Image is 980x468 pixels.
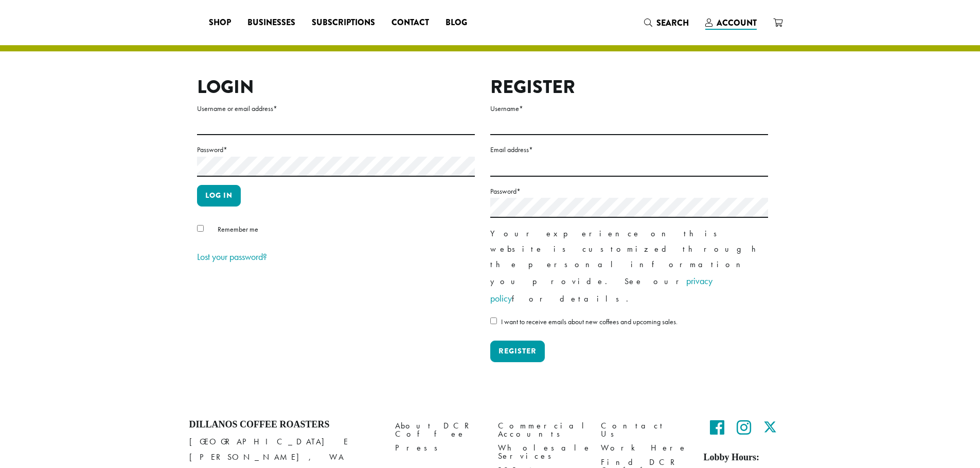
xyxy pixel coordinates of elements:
[636,14,697,31] a: Search
[490,317,497,324] input: I want to receive emails about new coffees and upcoming sales.
[498,419,585,441] a: Commercial Accounts
[189,419,380,430] h4: Dillanos Coffee Roasters
[490,226,768,307] p: Your experience on this website is customized through the personal information you provide. See o...
[218,224,258,234] span: Remember me
[312,16,375,29] span: Subscriptions
[247,16,295,29] span: Businesses
[395,419,483,441] a: About DCR Coffee
[490,275,712,304] a: privacy policy
[501,317,678,326] span: I want to receive emails about new coffees and upcoming sales.
[704,452,791,463] h5: Lobby Hours:
[197,102,475,115] label: Username or email address
[490,143,768,156] label: Email address
[490,102,768,115] label: Username
[395,441,483,455] a: Press
[656,17,689,29] span: Search
[197,185,241,207] button: Log in
[209,16,231,29] span: Shop
[490,185,768,198] label: Password
[498,441,585,463] a: Wholesale Services
[391,16,429,29] span: Contact
[490,76,768,98] h2: Register
[601,419,688,441] a: Contact Us
[197,76,475,98] h2: Login
[201,14,239,31] a: Shop
[197,143,475,156] label: Password
[717,17,757,29] span: Account
[601,441,688,455] a: Work Here
[197,251,267,263] a: Lost your password?
[490,341,545,362] button: Register
[446,16,467,29] span: Blog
